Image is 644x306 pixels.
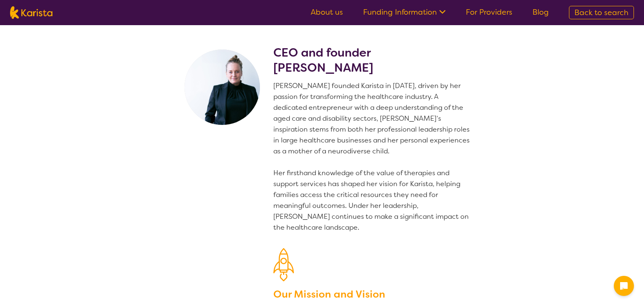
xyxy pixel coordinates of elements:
[311,7,343,17] a: About us
[466,7,512,17] a: For Providers
[574,8,628,18] span: Back to search
[532,7,549,17] a: Blog
[273,248,294,281] img: Our Mission
[569,6,634,19] a: Back to search
[273,45,473,75] h2: CEO and founder [PERSON_NAME]
[273,287,473,302] h3: Our Mission and Vision
[363,7,446,17] a: Funding Information
[273,80,473,233] p: [PERSON_NAME] founded Karista in [DATE], driven by her passion for transforming the healthcare in...
[10,6,52,19] img: Karista logo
